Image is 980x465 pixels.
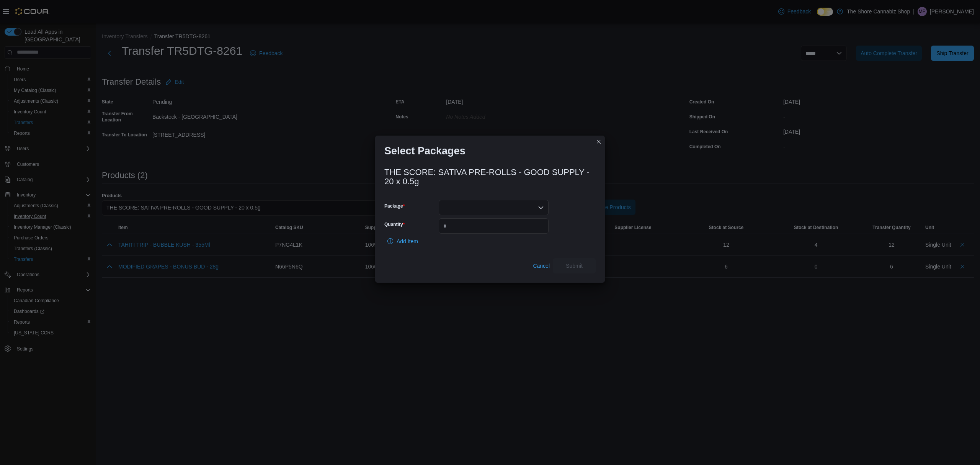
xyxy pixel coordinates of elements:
span: Submit [566,262,583,270]
button: Cancel [530,258,553,273]
h1: Select Packages [384,145,465,157]
label: Quantity [384,221,405,228]
button: Submit [553,258,596,273]
span: Cancel [533,262,550,270]
button: Open list of options [538,205,544,211]
span: Add Item [397,237,418,245]
h3: THE SCORE: SATIVA PRE-ROLLS - GOOD SUPPLY - 20 x 0.5g [384,168,596,186]
label: Package [384,203,405,209]
button: Add Item [384,234,421,249]
button: Closes this modal window [594,137,603,146]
